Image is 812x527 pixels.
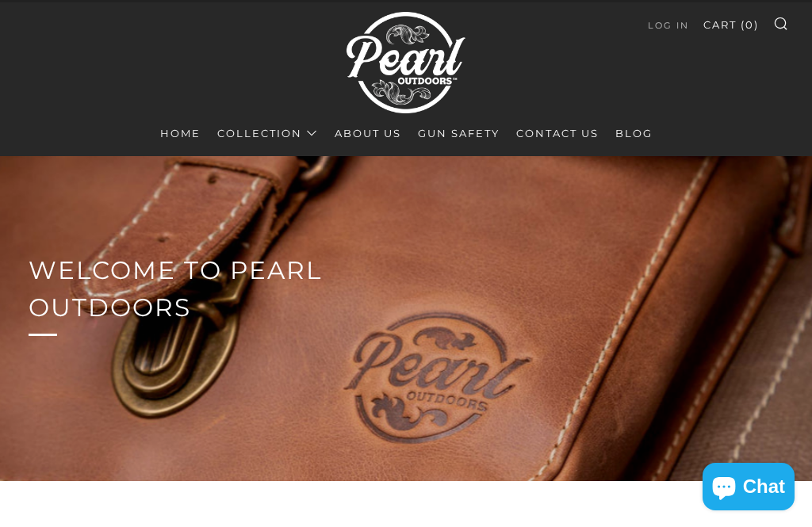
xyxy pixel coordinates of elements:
[347,5,465,120] img: Pearl Outdoors | Luxury Leather Pistol Bags & Executive Range Bags
[335,120,401,146] a: About Us
[418,120,500,146] a: Gun Safety
[615,120,653,146] a: Blog
[516,120,599,146] a: Contact Us
[160,120,201,146] a: Home
[745,18,754,31] span: 0
[29,252,416,327] h2: Welcome to Pearl Outdoors
[703,12,759,37] a: Cart (0)
[217,120,318,146] a: Collection
[648,13,689,38] a: Log in
[698,463,799,514] inbox-online-store-chat: Shopify online store chat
